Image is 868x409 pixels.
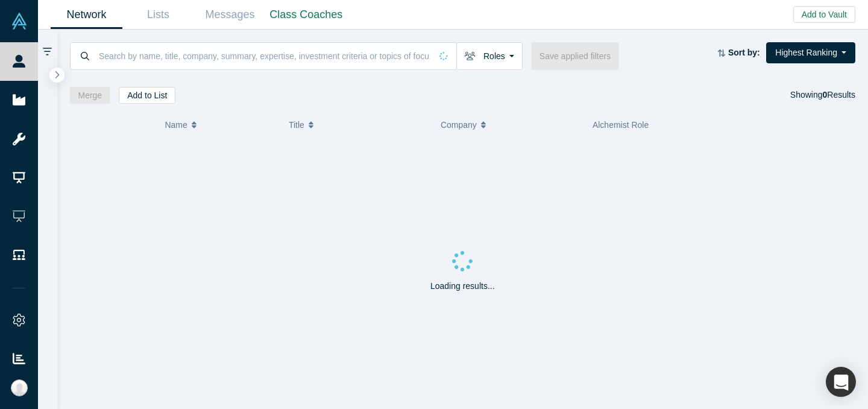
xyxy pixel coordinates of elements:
a: Network [51,1,122,29]
button: Title [289,112,428,138]
button: Roles [456,42,523,70]
span: Results [823,90,855,100]
button: Add to Vault [793,6,855,23]
button: Merge [70,87,111,104]
a: Lists [122,1,194,29]
span: Title [289,112,304,138]
a: Messages [194,1,266,29]
button: Add to List [119,87,175,104]
span: Name [165,112,187,138]
img: Alchemist Vault Logo [11,13,28,30]
p: Loading results... [430,280,495,293]
strong: Sort by: [728,48,760,57]
span: Company [441,112,477,138]
button: Company [441,112,580,138]
a: Class Coaches [266,1,347,29]
span: Alchemist Role [593,120,649,130]
strong: 0 [823,90,828,100]
img: Ally Hoang's Account [11,379,28,396]
button: Name [165,112,276,138]
input: Search by name, title, company, summary, expertise, investment criteria or topics of focus [98,42,431,70]
button: Save applied filters [531,42,619,70]
button: Highest Ranking [766,42,855,63]
div: Showing [790,87,855,104]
